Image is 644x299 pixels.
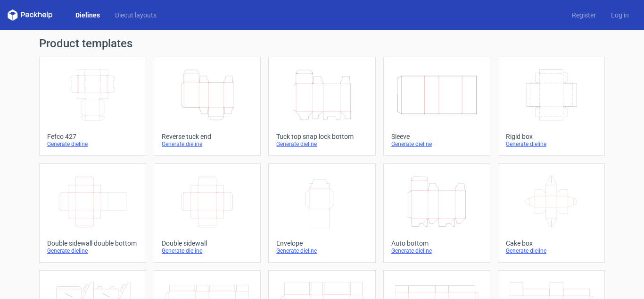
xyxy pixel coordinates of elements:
[154,57,261,156] a: Reverse tuck endGenerate dieline
[391,140,482,148] div: Generate dieline
[383,163,490,263] a: Auto bottomGenerate dieline
[506,140,597,148] div: Generate dieline
[276,133,367,140] div: Tuck top snap lock bottom
[162,239,253,247] div: Double sidewall
[498,163,605,263] a: Cake boxGenerate dieline
[564,10,603,20] a: Register
[276,239,367,247] div: Envelope
[39,163,146,263] a: Double sidewall double bottomGenerate dieline
[162,140,253,148] div: Generate dieline
[162,133,253,140] div: Reverse tuck end
[107,10,164,20] a: Diecut layouts
[506,239,597,247] div: Cake box
[268,57,375,156] a: Tuck top snap lock bottomGenerate dieline
[39,38,605,49] h1: Product templates
[276,247,367,255] div: Generate dieline
[391,247,482,255] div: Generate dieline
[47,239,138,247] div: Double sidewall double bottom
[498,57,605,156] a: Rigid boxGenerate dieline
[603,10,636,20] a: Log in
[47,247,138,255] div: Generate dieline
[383,57,490,156] a: SleeveGenerate dieline
[391,239,482,247] div: Auto bottom
[154,163,261,263] a: Double sidewallGenerate dieline
[391,133,482,140] div: Sleeve
[68,10,107,20] a: Dielines
[47,140,138,148] div: Generate dieline
[506,133,597,140] div: Rigid box
[39,57,146,156] a: Fefco 427Generate dieline
[276,140,367,148] div: Generate dieline
[506,247,597,255] div: Generate dieline
[162,247,253,255] div: Generate dieline
[47,133,138,140] div: Fefco 427
[268,163,375,263] a: EnvelopeGenerate dieline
